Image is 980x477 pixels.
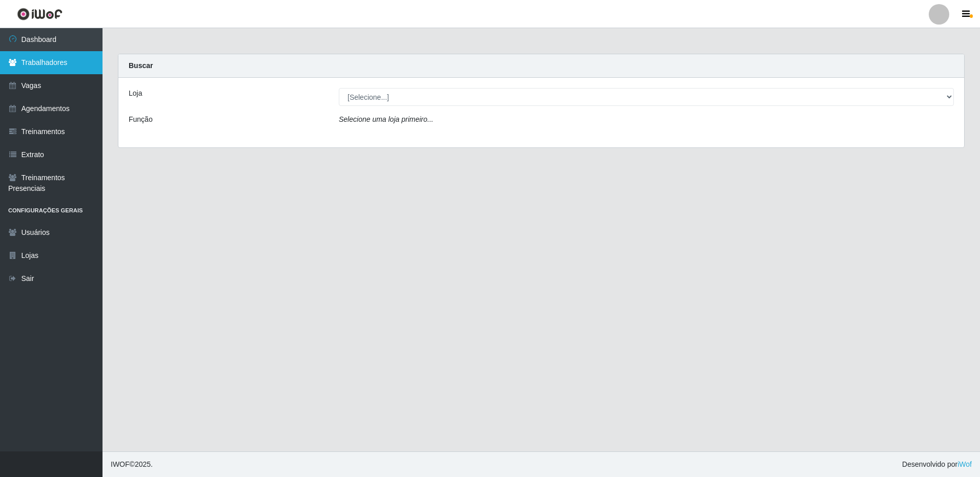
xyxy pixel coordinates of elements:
[17,8,63,20] img: CoreUI Logo
[957,460,972,468] a: iWof
[111,460,130,468] span: IWOF
[902,459,972,470] span: Desenvolvido por
[339,115,433,123] i: Selecione uma loja primeiro...
[129,61,153,70] strong: Buscar
[129,88,142,99] label: Loja
[129,114,153,125] label: Função
[111,459,153,470] span: © 2025 .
